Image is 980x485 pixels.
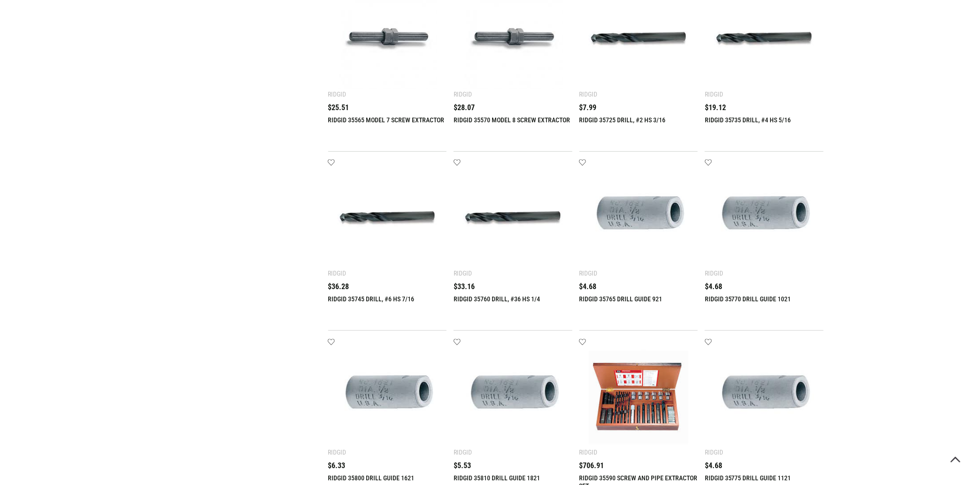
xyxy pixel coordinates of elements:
img: RIDGID 35770 DRILL GUIDE 1021 [714,168,814,268]
div: Ridgid [454,269,472,277]
a: RIDGID 35565 MODEL 7 SCREW EXTRACTOR [328,116,445,124]
img: RIDGID 35765 DRILL GUIDE 921 [589,168,689,268]
a: RIDGID 35760 DRILL, #36 HS 1/4 [454,295,540,303]
a: RIDGID 35570 MODEL 8 SCREW EXTRACTOR [454,116,570,124]
span: $33.16 [454,283,475,291]
span: $7.99 [579,104,597,112]
span: $6.33 [328,463,346,470]
div: Ridgid [705,269,723,277]
span: $4.68 [705,463,722,470]
span: $4.68 [579,283,597,291]
a: RIDGID 35775 DRILL GUIDE 1121 [705,475,791,482]
div: Ridgid [328,449,347,456]
a: RIDGID 35810 DRILL GUIDE 1821 [454,475,540,482]
a: RIDGID 35725 DRILL, #2 HS 3/16 [579,116,666,124]
img: RIDGID 35745 DRILL, #6 HS 7/16 [338,168,438,268]
a: RIDGID 35735 DRILL, #4 HS 5/16 [705,116,791,124]
span: $19.12 [705,104,726,112]
div: Ridgid [454,90,472,98]
div: Ridgid [705,90,723,98]
span: $4.68 [705,283,722,291]
a: RIDGID 35800 DRILL GUIDE 1621 [328,475,415,482]
img: RIDGID 35810 DRILL GUIDE 1821 [463,347,563,447]
div: Ridgid [579,449,598,456]
div: Ridgid [454,449,472,456]
a: RIDGID 35745 DRILL, #6 HS 7/16 [328,295,415,303]
div: Ridgid [579,269,598,277]
img: RIDGID 35775 DRILL GUIDE 1121 [714,347,814,447]
div: Ridgid [328,269,347,277]
a: RIDGID 35765 DRILL GUIDE 921 [579,295,663,303]
span: $36.28 [328,283,349,291]
a: RIDGID 35770 DRILL GUIDE 1021 [705,295,791,303]
span: $706.91 [579,463,604,470]
img: RIDGID 35760 DRILL, #36 HS 1/4 [463,168,563,268]
img: RIDGID 35800 DRILL GUIDE 1621 [338,347,438,447]
div: Ridgid [705,449,723,456]
span: $5.53 [454,463,471,470]
div: Ridgid [328,90,347,98]
span: $25.51 [328,104,349,112]
img: RIDGID 35590 SCREW AND PIPE EXTRACTOR SET [589,347,689,447]
span: $28.07 [454,104,475,112]
div: Ridgid [579,90,598,98]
